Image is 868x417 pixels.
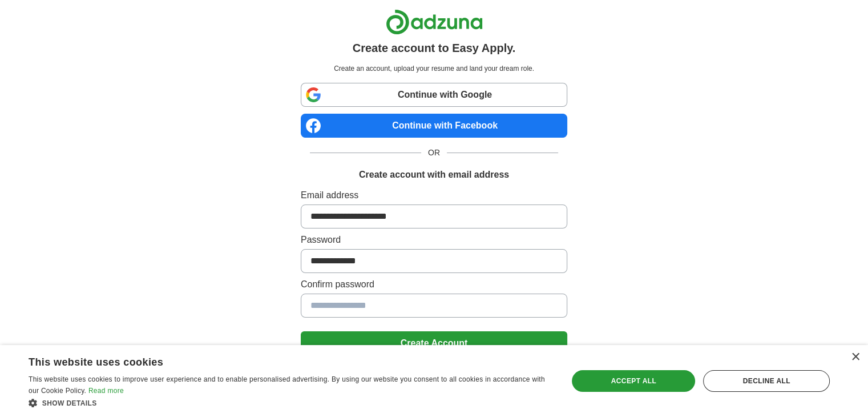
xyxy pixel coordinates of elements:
div: Close [851,353,859,362]
div: Decline all [703,370,830,392]
div: Show details [29,397,552,408]
div: This website uses cookies [29,352,523,369]
img: Adzuna logo [386,9,483,35]
a: Continue with Facebook [301,114,567,138]
a: Read more, opens a new window [88,387,124,395]
span: OR [421,147,447,159]
h1: Create account with email address [359,168,509,182]
h1: Create account to Easy Apply. [353,39,516,57]
a: Continue with Google [301,83,567,107]
button: Create Account [301,331,567,355]
span: This website uses cookies to improve user experience and to enable personalised advertising. By u... [29,375,545,395]
span: Show details [42,399,97,407]
label: Email address [301,189,567,202]
div: Accept all [572,370,695,392]
label: Password [301,233,567,247]
p: Create an account, upload your resume and land your dream role. [303,63,565,74]
label: Confirm password [301,278,567,291]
